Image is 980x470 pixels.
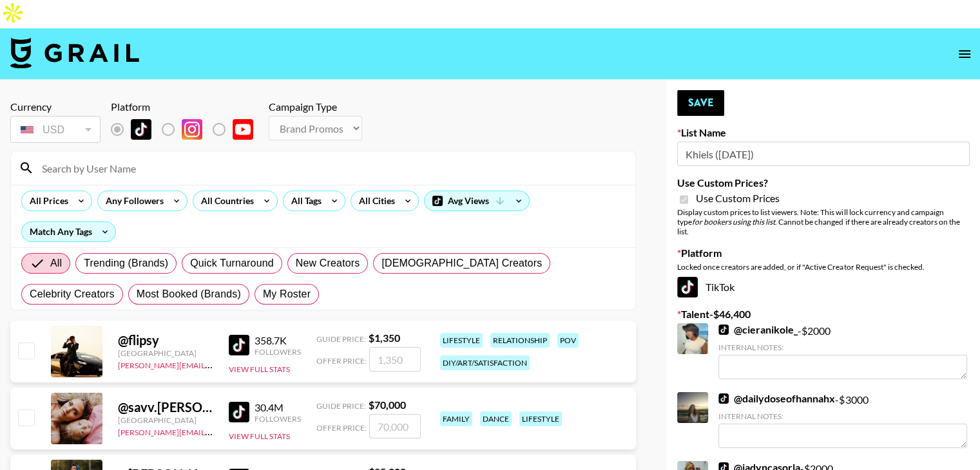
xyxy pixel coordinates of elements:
label: Use Custom Prices? [677,176,970,189]
span: Quick Turnaround [190,256,274,271]
div: All Prices [22,191,71,211]
div: - $ 2000 [718,323,967,379]
div: Avg Views [425,191,529,211]
label: Platform [677,247,970,259]
div: Currency [10,100,101,113]
div: [GEOGRAPHIC_DATA] [118,348,213,358]
div: Internal Notes: [718,343,967,352]
div: lifestyle [519,411,562,426]
span: Trending (Brands) [84,256,168,271]
div: USD [13,118,98,141]
button: View Full Stats [229,431,290,441]
span: All [50,256,62,271]
img: Instagram [182,119,202,140]
div: All Tags [283,191,324,211]
span: Use Custom Prices [696,192,780,205]
div: lifestyle [440,333,483,348]
input: 70,000 [369,414,421,438]
img: TikTok [718,324,729,335]
img: TikTok [229,335,249,355]
a: @dailydoseofhannahx [718,392,835,405]
img: TikTok [229,402,249,422]
div: Match Any Tags [22,222,115,241]
em: for bookers using this list [692,217,775,227]
a: [PERSON_NAME][EMAIL_ADDRESS][DOMAIN_NAME] [118,358,309,370]
strong: $ 70,000 [369,399,406,411]
img: TikTok [677,277,698,297]
span: Offer Price: [316,356,367,366]
div: 30.4M [255,401,301,414]
div: pov [557,333,579,348]
div: - $ 3000 [718,392,967,448]
div: @ savv.[PERSON_NAME] [118,399,213,415]
span: New Creators [296,256,360,271]
span: [DEMOGRAPHIC_DATA] Creators [381,256,542,271]
div: All Cities [351,191,398,211]
div: Followers [255,347,301,357]
strong: $ 1,350 [369,332,400,344]
div: diy/art/satisfaction [440,355,530,370]
div: TikTok [677,277,970,297]
div: Any Followers [98,191,166,211]
span: My Roster [263,287,311,302]
img: TikTok [131,119,151,140]
div: Followers [255,414,301,424]
div: Internal Notes: [718,411,967,421]
button: open drawer [952,41,977,67]
a: [PERSON_NAME][EMAIL_ADDRESS][DOMAIN_NAME] [118,425,309,437]
img: TikTok [718,393,729,404]
label: List Name [677,126,970,139]
span: Most Booked (Brands) [137,287,241,302]
div: All Countries [193,191,256,211]
input: 1,350 [369,347,421,371]
input: Search by User Name [34,158,628,178]
span: Offer Price: [316,423,367,433]
img: Grail Talent [10,37,139,68]
div: Locked once creators are added, or if "Active Creator Request" is checked. [677,262,970,272]
div: relationship [490,333,550,348]
div: [GEOGRAPHIC_DATA] [118,415,213,425]
div: List locked to TikTok. [111,116,264,143]
a: @cieranikole_ [718,323,798,336]
span: Guide Price: [316,401,366,411]
span: Celebrity Creators [30,287,115,302]
div: family [440,411,472,426]
div: @ flipsy [118,332,213,348]
div: 358.7K [255,334,301,347]
button: View Full Stats [229,364,290,374]
label: Talent - $ 46,400 [677,308,970,321]
div: Platform [111,100,264,113]
span: Guide Price: [316,334,366,344]
div: Display custom prices to list viewers. Note: This will lock currency and campaign type . Cannot b... [677,207,970,236]
div: Campaign Type [269,100,362,113]
div: Currency is locked to USD [10,113,101,146]
button: Save [677,90,724,116]
img: YouTube [233,119,253,140]
div: dance [480,411,512,426]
